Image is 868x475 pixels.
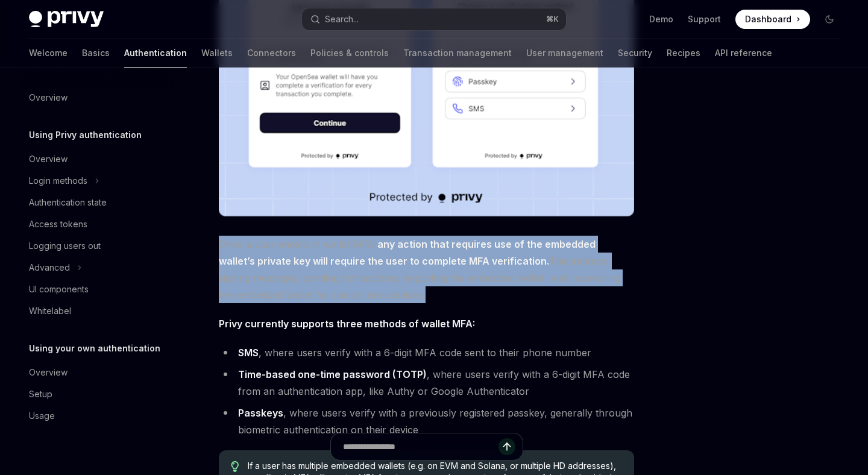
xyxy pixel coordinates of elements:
[649,13,673,25] a: Demo
[29,365,68,380] div: Overview
[29,39,68,68] a: Welcome
[667,39,700,68] a: Recipes
[219,238,596,267] strong: any action that requires use of the embedded wallet’s private key will require the user to comple...
[19,87,174,109] a: Overview
[820,10,839,29] button: Toggle dark mode
[735,10,810,29] a: Dashboard
[82,39,110,68] a: Basics
[29,11,104,28] img: dark logo
[29,90,68,105] div: Overview
[29,282,89,297] div: UI components
[546,14,559,24] span: ⌘ K
[745,13,791,25] span: Dashboard
[19,278,174,300] a: UI components
[715,39,772,68] a: API reference
[403,39,512,68] a: Transaction management
[29,387,52,401] div: Setup
[29,217,87,231] div: Access tokens
[219,344,634,361] li: , where users verify with a 6-digit MFA code sent to their phone number
[29,239,101,253] div: Logging users out
[29,409,55,423] div: Usage
[29,152,68,166] div: Overview
[29,260,70,275] div: Advanced
[238,347,259,359] strong: SMS
[310,39,389,68] a: Policies & controls
[124,39,187,68] a: Authentication
[29,341,160,356] h5: Using your own authentication
[19,383,174,405] a: Setup
[302,8,565,30] button: Search...⌘K
[325,12,359,27] div: Search...
[618,39,652,68] a: Security
[19,213,174,235] a: Access tokens
[219,236,634,303] span: Once a user enrolls in wallet MFA, This includes signing messages, sending transactions, exportin...
[19,300,174,322] a: Whitelabel
[238,368,427,380] strong: Time-based one-time password (TOTP)
[29,304,71,318] div: Whitelabel
[247,39,296,68] a: Connectors
[19,148,174,170] a: Overview
[238,407,283,419] strong: Passkeys
[29,195,107,210] div: Authentication state
[29,128,142,142] h5: Using Privy authentication
[498,438,515,455] button: Send message
[19,405,174,427] a: Usage
[219,366,634,400] li: , where users verify with a 6-digit MFA code from an authentication app, like Authy or Google Aut...
[19,362,174,383] a: Overview
[526,39,603,68] a: User management
[19,235,174,257] a: Logging users out
[219,318,475,330] strong: Privy currently supports three methods of wallet MFA:
[201,39,233,68] a: Wallets
[29,174,87,188] div: Login methods
[219,404,634,438] li: , where users verify with a previously registered passkey, generally through biometric authentica...
[19,192,174,213] a: Authentication state
[688,13,721,25] a: Support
